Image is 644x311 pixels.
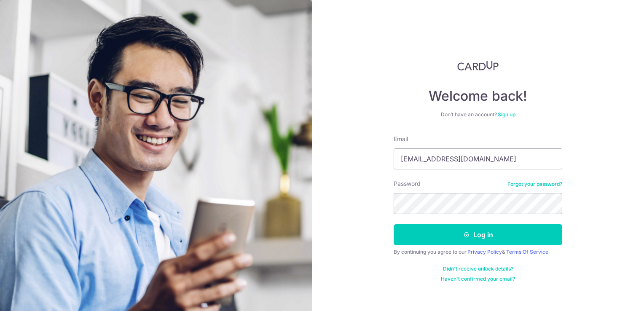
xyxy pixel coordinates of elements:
[467,249,502,255] a: Privacy Policy
[394,180,421,188] label: Password
[394,249,562,255] div: By continuing you agree to our &
[441,276,515,282] a: Haven't confirmed your email?
[394,135,408,143] label: Email
[498,111,515,118] a: Sign up
[507,181,562,188] a: Forgot your password?
[394,88,562,105] h4: Welcome back!
[394,224,562,245] button: Log in
[443,265,513,272] a: Didn't receive unlock details?
[394,111,562,118] div: Don’t have an account?
[506,249,548,255] a: Terms Of Service
[394,148,562,169] input: Enter your Email
[457,61,499,71] img: CardUp Logo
